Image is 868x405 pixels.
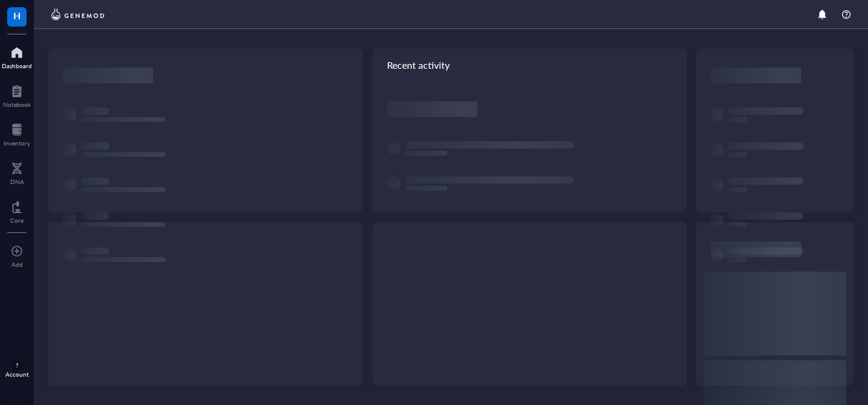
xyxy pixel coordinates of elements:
[4,139,30,147] div: Inventory
[2,43,32,69] a: Dashboard
[10,197,24,224] a: Core
[4,120,30,147] a: Inventory
[5,371,29,378] div: Account
[3,101,31,108] div: Notebook
[10,178,24,185] div: DNA
[48,7,107,22] img: genemod-logo
[11,261,23,268] div: Add
[16,362,18,369] span: ?
[3,81,31,108] a: Notebook
[10,159,24,185] a: DNA
[10,217,24,224] div: Core
[13,8,20,23] span: H
[373,48,687,82] div: Recent activity
[2,62,32,69] div: Dashboard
